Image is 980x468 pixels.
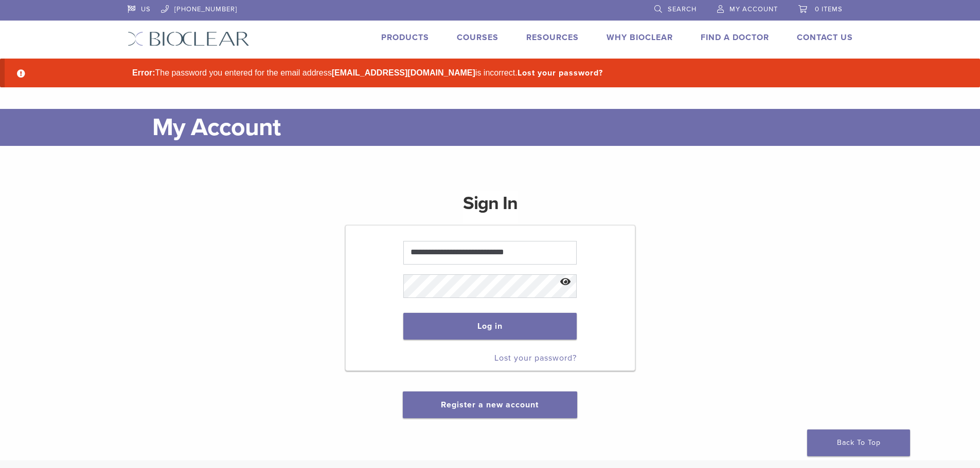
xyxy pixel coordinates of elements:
a: Back To Top [807,429,910,456]
a: Why Bioclear [607,32,673,43]
img: Bioclear [128,31,250,46]
a: Courses [457,32,498,43]
span: Search [668,5,697,13]
strong: Error: [132,68,155,77]
a: Products [381,32,429,43]
a: Lost your password? [494,353,577,363]
a: Contact Us [797,32,853,43]
strong: [EMAIL_ADDRESS][DOMAIN_NAME] [332,68,475,77]
span: 0 items [815,5,843,13]
li: The password you entered for the email address is incorrect. [128,67,869,79]
a: Resources [526,32,579,43]
button: Register a new account [403,391,577,418]
a: Lost your password? [518,68,603,78]
button: Log in [403,313,577,340]
a: Register a new account [441,400,539,410]
h1: My Account [152,109,853,146]
a: Find A Doctor [701,32,769,43]
button: Show password [555,269,577,295]
span: My Account [729,5,778,13]
h1: Sign In [463,191,518,224]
